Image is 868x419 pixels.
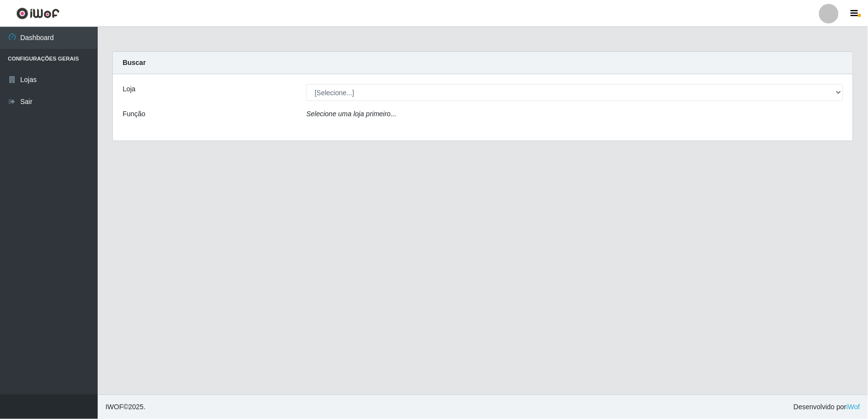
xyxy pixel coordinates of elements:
span: Desenvolvido por [794,402,860,412]
i: Selecione uma loja primeiro... [306,110,396,118]
span: IWOF [106,403,124,411]
label: Loja [123,84,135,94]
strong: Buscar [123,59,146,66]
span: © 2025 . [106,402,146,412]
a: iWof [847,403,860,411]
label: Função [123,109,146,119]
img: CoreUI Logo [16,7,60,20]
